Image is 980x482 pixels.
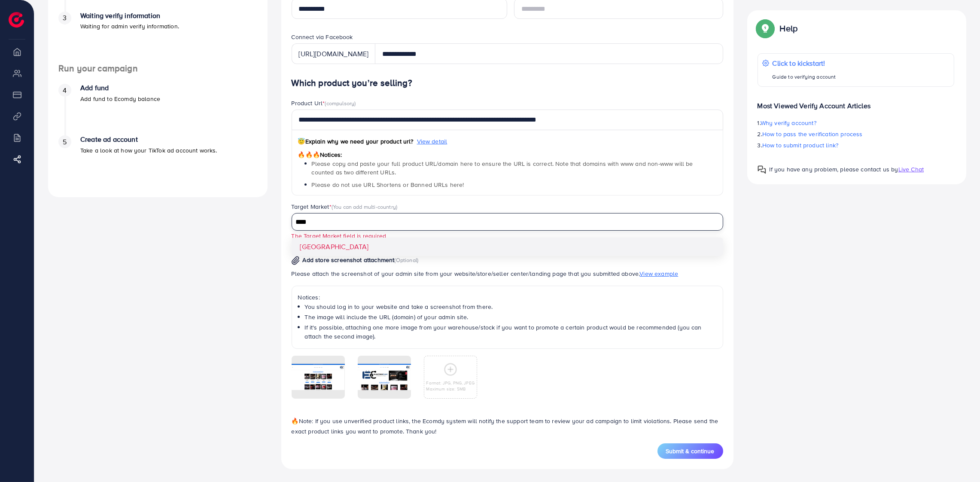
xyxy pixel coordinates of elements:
[292,213,723,231] div: Search for option
[770,165,898,174] span: If you have any problem, please contact us by
[80,21,179,31] p: Waiting for admin verify information.
[762,141,838,149] span: How to submit product link?
[758,165,766,174] img: Popup guide
[80,145,217,156] p: Take a look at how your TikTok ad account works.
[298,137,414,146] span: Explain why we need your product url?
[426,386,475,392] p: Maximum size: 5MB
[80,12,179,20] h4: Waiting verify information
[758,118,955,128] p: 1.
[417,137,447,146] span: View detail
[298,150,320,159] span: 🔥🔥🔥
[426,380,475,386] p: Format: JPG, PNG, JPEG
[305,313,717,321] li: The image will include the URL (domain) of your admin site.
[292,417,299,425] span: 🔥
[292,256,300,265] img: img
[80,84,160,92] h4: Add fund
[48,12,268,63] li: Waiting verify information
[292,364,345,390] img: img uploaded
[292,33,353,41] label: Connect via Facebook
[298,292,717,302] p: Notices:
[780,23,798,34] p: Help
[292,78,723,88] h4: Which product you’re selling?
[657,443,723,459] button: Submit & continue
[332,203,397,210] span: (You can add multi-country)
[292,268,723,279] p: Please attach the screenshot of your admin site from your website/store/seller center/landing pag...
[48,135,268,187] li: Create ad account
[298,137,305,146] span: 😇
[9,12,24,27] img: logo
[761,119,816,127] span: Why verify account?
[292,43,376,64] div: [URL][DOMAIN_NAME]
[80,94,160,104] p: Add fund to Ecomdy balance
[80,135,217,143] h4: Create ad account
[758,129,955,139] p: 2.
[292,232,387,240] small: The Target Market field is required
[305,302,717,311] li: You should log in to your website and take a screenshot from there.
[394,256,418,264] span: (Optional)
[305,323,717,341] li: If it's possible, attaching one more image from your warehouse/stock if you want to promote a cer...
[293,216,712,229] input: Search for option
[758,140,955,150] p: 3.
[292,416,723,436] p: Note: If you use unverified product links, the Ecomdy system will notify the support team to revi...
[762,130,863,138] span: How to pass the verification process
[325,99,356,107] span: (compulsory)
[298,150,342,159] span: Notices:
[758,21,773,36] img: Popup guide
[758,94,955,111] p: Most Viewed Verify Account Articles
[63,85,67,95] span: 4
[292,238,723,256] li: [GEOGRAPHIC_DATA]
[48,84,268,135] li: Add fund
[358,364,411,390] img: img uploaded
[898,165,924,174] span: Live Chat
[943,443,974,476] iframe: Chat
[312,159,693,177] span: Please copy and paste your full product URL/domain here to ensure the URL is correct. Note that d...
[63,13,67,23] span: 3
[773,72,836,82] p: Guide to verifying account
[292,99,356,107] label: Product Url
[48,63,268,74] h4: Run your campaign
[312,180,464,189] span: Please do not use URL Shortens or Banned URLs here!
[666,447,715,455] span: Submit & continue
[639,269,678,278] span: View example
[773,58,836,68] p: Click to kickstart!
[303,256,395,264] span: Add store screenshot attachment
[292,202,398,211] label: Target Market
[63,137,67,147] span: 5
